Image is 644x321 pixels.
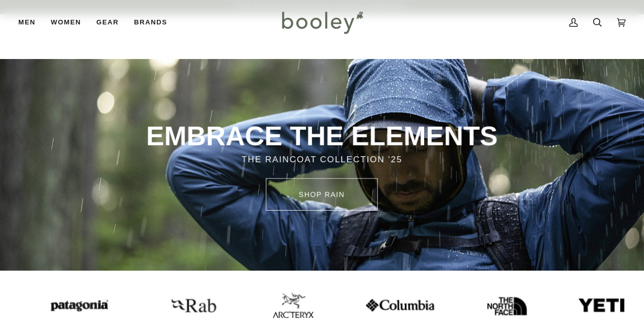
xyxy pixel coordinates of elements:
[18,17,36,27] span: Men
[277,8,367,37] img: Booley
[51,17,81,27] span: Women
[96,17,119,27] span: Gear
[266,178,378,211] a: SHOP rain
[137,153,507,166] p: THE RAINCOAT COLLECTION '25
[137,119,507,153] p: EMBRACE THE ELEMENTS
[134,17,167,27] span: Brands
